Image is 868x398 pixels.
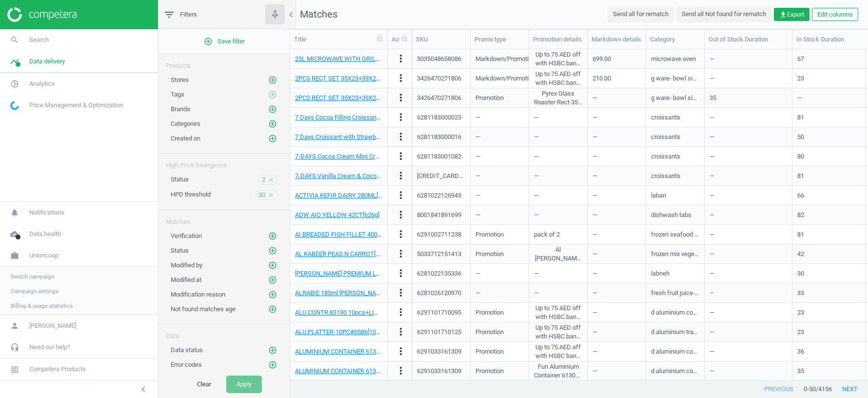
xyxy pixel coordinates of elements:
i: more_vert [395,209,407,220]
div: — [475,206,524,223]
div: d aluminium container bowl [651,367,699,376]
span: Verification [171,232,202,239]
span: Pyrex Glass Roaster Rect 35 x 23+39X24 [534,89,582,107]
button: previous [754,380,804,398]
a: ALU.CONTR.83190 10pcs+LID[10PCS] [295,309,400,316]
div: — [710,226,787,243]
div: Title [294,35,383,44]
div: Promotion [475,226,524,243]
i: more_vert [395,326,407,338]
div: — [475,265,524,282]
i: cloud_done [5,225,24,243]
div: 6281026120970 [417,289,461,298]
div: d aluminium tray plate [651,328,699,337]
div: grid [290,49,868,380]
div: 6291101710095 [417,308,461,317]
div: — [475,187,524,204]
button: more_vert [395,326,407,338]
span: Analytics [29,80,55,88]
div: 6281183001082 [417,152,461,161]
div: — [710,284,787,301]
button: more_vert [395,170,407,182]
i: more_vert [395,287,407,298]
i: more_vert [395,170,407,181]
button: add_circle_outline [268,134,277,143]
div: — [592,304,641,321]
i: add_circle_outline [268,246,277,255]
button: more_vert [395,53,407,65]
div: 81 [797,172,804,180]
div: 23 [797,308,804,317]
a: ALRABIE 185ml [PERSON_NAME] MIX JUICE[6x185ml] [295,289,443,297]
div: — [592,89,641,106]
button: Clear [187,376,221,393]
i: more_vert [395,189,407,201]
i: more_vert [395,92,407,103]
button: more_vert [395,306,407,319]
a: 7 Days Croissant with Strawberry Filling - 55 g[55g] [295,133,434,140]
div: frozen seafood cocktail [651,230,699,239]
div: — [592,109,641,126]
i: close [268,177,275,183]
div: — [592,187,641,204]
div: Promotion [475,89,524,106]
div: dishwash tabs [651,211,691,219]
div: Products [158,54,290,70]
div: 35 [710,94,716,102]
span: / 4156 [816,385,832,394]
button: add_circle_outline [268,75,277,85]
i: search [5,31,24,49]
i: more_vert [395,228,407,240]
a: 7-DAYS Vanilla Cream & Cocoa Croissant - 55g[55gm] [295,172,441,179]
button: add_circle_outline [268,290,277,299]
div: High Price Divergence [158,154,290,170]
span: Created on [171,135,200,142]
div: Promotion details [533,35,583,44]
div: — [710,70,787,87]
span: Not found matches age [171,305,236,313]
button: add_circle_outline [268,90,277,99]
i: add_circle_outline [268,261,277,270]
span: Up to 75 AED off with HSBC bank. Use code HSBC; Earn up to AED 120,000 in SHARE points annually [534,70,582,87]
div: Markdown details [592,35,642,44]
span: Campaign settings [11,287,59,295]
div: 6291033161309 [417,347,461,356]
div: labneh [651,269,670,278]
div: — [475,109,524,126]
div: In Stock Duration [796,35,861,44]
span: Status [171,176,189,183]
div: Promo type [474,35,525,44]
button: more_vert [395,345,407,358]
button: more_vert [395,111,407,124]
div: 699.00 [592,55,611,63]
i: add_circle_outline [268,346,277,355]
span: Modified at [171,276,201,283]
div: — [797,89,860,106]
a: [PERSON_NAME] PREMIUM LABNEH 180GM[180g] [295,270,434,277]
div: 6281183000016 [417,133,461,141]
span: Matches [300,8,337,20]
div: — [710,109,787,126]
div: — [710,50,787,67]
span: Search [29,36,49,44]
i: chevron_left [285,9,297,20]
div: — [592,343,641,360]
div: — [534,128,582,145]
div: — [592,245,641,262]
img: wGWNvw8QSZomAAAAABJRU5ErkJggg== [10,101,19,110]
div: 81 [797,113,804,122]
div: 6281022135336 [417,269,461,278]
button: more_vert [395,287,407,299]
span: [PERSON_NAME] [29,321,76,330]
i: more_vert [395,131,407,142]
a: ACTIVIA KEFIR DAIRY 280ML[280ml] [295,192,396,199]
span: Fun Aluminium Container 6130cc × 50 Pack [534,362,582,380]
span: Billing & usage statistics [11,302,73,310]
div: d aluminium container bowl [651,347,699,356]
i: more_vert [395,306,407,318]
i: add_circle_outline [268,134,277,143]
div: 5033712151413 [417,250,461,259]
span: Brands [171,105,190,113]
div: — [592,206,641,223]
button: Send all for rematch [608,6,674,22]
